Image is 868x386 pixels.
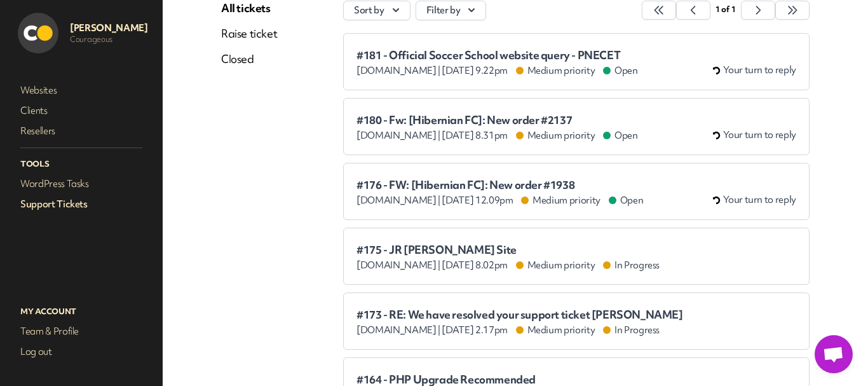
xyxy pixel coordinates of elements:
[356,324,683,336] div: [DATE] 2.17pm
[356,179,643,191] span: #176 - FW: [Hibernian FC]: New order #1938
[18,195,145,213] a: Support Tickets
[356,324,440,336] span: [DOMAIN_NAME] |
[356,373,660,386] span: #164 - PHP Upgrade Recommended
[18,102,145,120] a: Clients
[604,129,638,142] span: Open
[723,64,796,77] span: Your turn to reply
[604,64,638,77] span: Open
[356,244,660,256] span: #175 - JR [PERSON_NAME] Site
[343,228,810,285] a: #175 - JR [PERSON_NAME] Site [DOMAIN_NAME] | [DATE] 8.02pm Medium priority In Progress
[343,33,810,90] a: #181 - Official Soccer School website query - PNECET [DOMAIN_NAME] | [DATE] 9.22pm Medium priorit...
[517,324,595,336] span: Medium priority
[18,81,145,99] a: Websites
[604,324,660,336] span: In Progress
[356,64,638,77] div: [DATE] 9.22pm
[343,163,810,220] a: #176 - FW: [Hibernian FC]: New order #1938 [DOMAIN_NAME] | [DATE] 12.09pm Medium priority Open Yo...
[18,175,145,193] a: WordPress Tasks
[18,303,145,320] p: My Account
[18,122,145,140] a: Resellers
[343,1,410,20] button: Sort by
[517,64,595,77] span: Medium priority
[356,194,643,207] div: [DATE] 12.09pm
[356,194,440,207] span: [DOMAIN_NAME] |
[517,259,595,272] span: Medium priority
[356,114,638,127] span: #180 - Fw: [Hibernian FC]: New order #2137
[221,26,277,41] a: Raise ticket
[18,322,145,340] a: Team & Profile
[610,194,644,207] span: Open
[815,335,853,373] a: Open chat
[416,1,487,20] button: Filter by
[18,156,145,172] p: Tools
[517,129,595,142] span: Medium priority
[522,194,600,207] span: Medium priority
[604,259,660,272] span: In Progress
[356,129,440,142] span: [DOMAIN_NAME] |
[356,259,440,272] span: [DOMAIN_NAME] |
[18,343,145,361] a: Log out
[70,22,147,34] p: [PERSON_NAME]
[221,52,277,67] a: Closed
[356,308,683,321] span: #173 - RE: We have resolved your support ticket [PERSON_NAME]
[715,4,735,15] span: 1 of 1
[70,34,147,45] p: Courageous
[356,259,660,272] div: [DATE] 8.02pm
[343,98,810,155] a: #180 - Fw: [Hibernian FC]: New order #2137 [DOMAIN_NAME] | [DATE] 8.31pm Medium priority Open You...
[356,64,440,77] span: [DOMAIN_NAME] |
[723,193,796,207] span: Your turn to reply
[221,1,277,16] a: All tickets
[723,128,796,142] span: Your turn to reply
[356,129,638,142] div: [DATE] 8.31pm
[356,49,638,62] span: #181 - Official Soccer School website query - PNECET
[343,293,810,350] a: #173 - RE: We have resolved your support ticket [PERSON_NAME] [DOMAIN_NAME] | [DATE] 2.17pm Mediu...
